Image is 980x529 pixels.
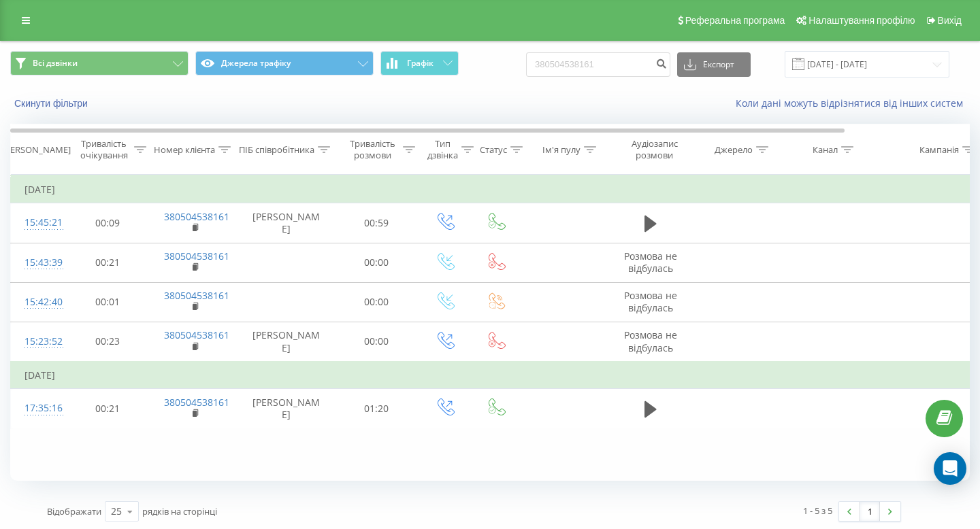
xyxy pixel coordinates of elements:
td: 01:20 [334,389,419,428]
td: 00:00 [334,322,419,362]
td: 00:59 [334,203,419,243]
button: Всі дзвінки [10,51,189,75]
div: Тип дзвінка [427,138,458,161]
td: 00:01 [65,282,150,322]
a: 380504538161 [164,250,229,262]
a: 1 [860,502,880,521]
a: 380504538161 [164,210,229,223]
div: 15:42:40 [24,289,52,315]
div: [PERSON_NAME] [2,144,71,156]
span: Всі дзвінки [33,58,78,69]
div: 1 - 5 з 5 [803,504,832,517]
td: 00:23 [65,322,150,362]
span: Вихід [938,15,962,26]
td: 00:00 [334,282,419,322]
div: Канал [813,144,838,156]
div: Ім'я пулу [542,144,581,156]
div: Статус [480,144,507,156]
span: Відображати [47,505,101,517]
td: [PERSON_NAME] [239,203,334,243]
td: 00:21 [65,389,150,428]
div: Open Intercom Messenger [934,452,966,485]
div: 15:45:21 [24,209,52,236]
div: Номер клієнта [154,144,215,156]
button: Скинути фільтри [10,97,95,109]
td: 00:21 [65,243,150,282]
span: Розмова не відбулась [624,328,677,354]
div: Аудіозапис розмови [621,138,687,161]
div: 17:35:16 [24,395,52,422]
div: Джерело [715,144,753,156]
div: 15:43:39 [24,250,52,276]
a: 380504538161 [164,396,229,409]
td: 00:00 [334,243,419,282]
span: Розмова не відбулась [624,289,677,314]
span: Графік [407,58,434,68]
button: Джерела трафіку [195,51,374,75]
div: 25 [111,505,122,518]
button: Експорт [677,52,751,77]
input: Пошук за номером [526,52,670,77]
div: ПІБ співробітника [239,144,314,156]
td: 00:09 [65,203,150,243]
a: Коли дані можуть відрізнятися вiд інших систем [736,97,970,109]
div: Тривалість очікування [77,138,131,161]
div: Кампанія [919,144,959,156]
td: [PERSON_NAME] [239,389,334,428]
span: рядків на сторінці [142,505,217,517]
td: [PERSON_NAME] [239,322,334,362]
div: 15:23:52 [24,328,52,355]
a: 380504538161 [164,328,229,341]
div: Тривалість розмови [346,138,399,161]
button: Графік [380,51,459,75]
span: Налаштування профілю [808,15,915,26]
span: Розмова не відбулась [624,250,677,275]
span: Реферальна програма [685,15,785,26]
a: 380504538161 [164,289,229,302]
